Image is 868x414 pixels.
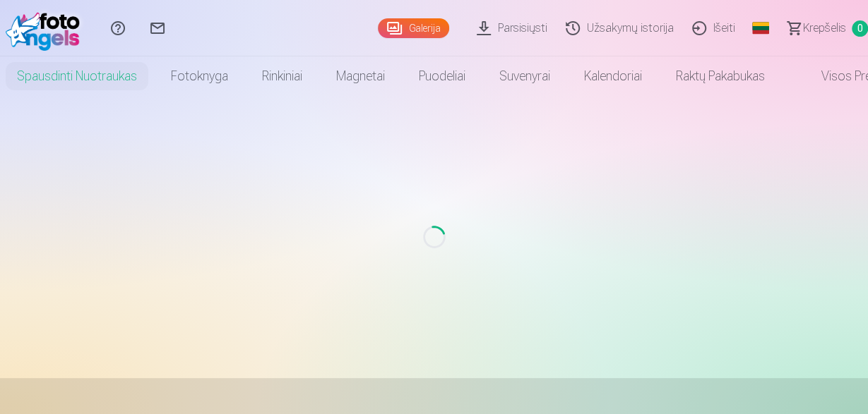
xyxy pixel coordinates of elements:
[319,56,402,96] a: Magnetai
[659,56,782,96] a: Raktų pakabukas
[852,20,868,37] span: 0
[6,6,87,51] img: /fa2
[154,56,245,96] a: Fotoknyga
[402,56,482,96] a: Puodeliai
[567,56,659,96] a: Kalendoriai
[482,56,567,96] a: Suvenyrai
[378,18,449,38] a: Galerija
[803,20,846,37] span: Krepšelis
[245,56,319,96] a: Rinkiniai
